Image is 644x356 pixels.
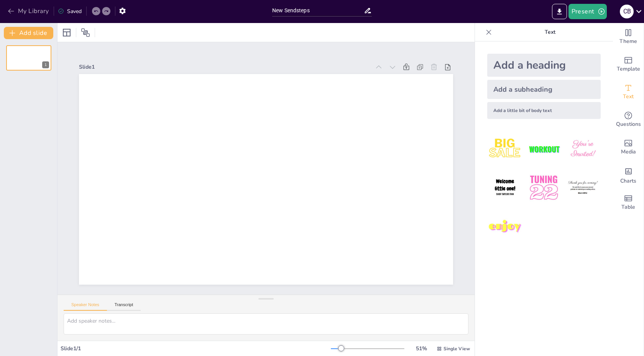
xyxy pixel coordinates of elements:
button: Add slide [4,27,53,39]
div: C B [620,5,634,18]
span: Charts [620,177,636,185]
p: Text [495,23,605,41]
div: Add charts and graphs [613,161,644,189]
div: Add ready made slides [613,51,644,78]
img: 1.jpeg [487,131,523,167]
div: Add images, graphics, shapes or video [613,133,644,161]
img: 6.jpeg [565,170,601,206]
img: 3.jpeg [565,131,601,167]
img: 7.jpeg [487,209,523,245]
div: Add a heading [487,54,601,77]
div: 1 [6,45,51,71]
div: Get real-time input from your audience [613,106,644,133]
span: Theme [619,37,637,46]
div: Add a little bit of body text [487,102,601,119]
input: Insert title [272,5,364,16]
div: 51 % [412,345,430,352]
button: My Library [6,5,52,17]
div: Slide 1 [79,63,370,71]
button: Transcript [107,302,141,311]
span: Single View [444,346,470,352]
button: Export to PowerPoint [552,4,567,19]
div: Saved [58,8,82,15]
img: 5.jpeg [526,170,562,206]
div: 1 [42,61,49,68]
span: Media [621,148,636,156]
img: 2.jpeg [526,131,562,167]
button: Speaker Notes [64,302,107,311]
span: Questions [616,120,641,129]
span: Text [623,92,634,101]
div: Slide 1 / 1 [61,345,331,352]
div: Add text boxes [613,78,644,106]
div: Change the overall theme [613,23,644,51]
div: Add a subheading [487,80,601,99]
span: Position [81,28,90,37]
img: 4.jpeg [487,170,523,206]
button: C B [620,4,634,19]
div: Add a table [613,189,644,216]
div: Layout [61,26,73,39]
span: Table [621,203,635,211]
span: Template [617,65,640,73]
button: Present [568,4,607,19]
